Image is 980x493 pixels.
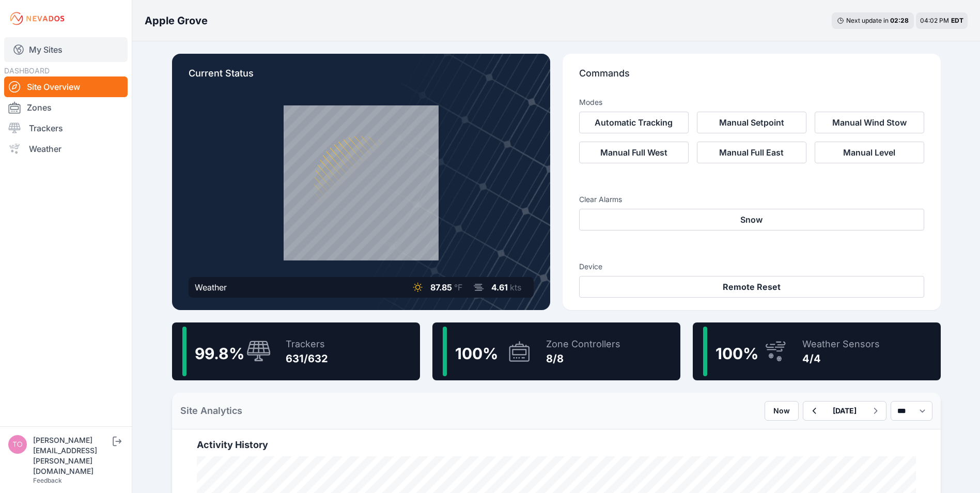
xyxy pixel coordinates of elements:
[579,97,602,107] h3: Modes
[510,282,521,292] span: kts
[579,112,689,133] button: Automatic Tracking
[579,276,924,298] button: Remote Reset
[33,435,111,476] div: [PERSON_NAME][EMAIL_ADDRESS][PERSON_NAME][DOMAIN_NAME]
[4,118,128,138] a: Trackers
[890,17,909,25] div: 02 : 28
[33,476,62,484] a: Feedback
[579,261,924,272] h3: Device
[579,66,924,89] p: Commands
[286,337,328,351] div: Trackers
[715,344,758,363] span: 100 %
[145,7,208,34] nav: Breadcrumb
[765,401,799,421] button: Now
[693,322,941,380] a: 100%Weather Sensors4/4
[951,17,963,24] span: EDT
[815,142,924,163] button: Manual Level
[802,351,880,366] div: 4/4
[697,142,806,163] button: Manual Full East
[195,344,244,363] span: 99.8 %
[195,281,227,294] div: Weather
[579,142,689,163] button: Manual Full West
[455,344,498,363] span: 100 %
[189,66,534,89] p: Current Status
[697,112,806,133] button: Manual Setpoint
[180,404,242,418] h2: Site Analytics
[430,282,452,292] span: 87.85
[846,17,889,24] span: Next update in
[4,138,128,159] a: Weather
[286,351,328,366] div: 631/632
[546,337,620,351] div: Zone Controllers
[8,435,27,454] img: tomasz.barcz@energix-group.com
[802,337,880,351] div: Weather Sensors
[454,282,462,292] span: °F
[4,37,128,62] a: My Sites
[4,97,128,118] a: Zones
[172,322,420,380] a: 99.8%Trackers631/632
[579,194,924,205] h3: Clear Alarms
[4,76,128,97] a: Site Overview
[825,402,865,420] button: [DATE]
[8,10,66,27] img: Nevados
[491,282,508,292] span: 4.61
[197,438,916,452] h2: Activity History
[432,322,680,380] a: 100%Zone Controllers8/8
[145,13,208,28] h3: Apple Grove
[4,66,50,75] span: DASHBOARD
[546,351,620,366] div: 8/8
[579,209,924,230] button: Snow
[815,112,924,133] button: Manual Wind Stow
[920,17,949,24] span: 04:02 PM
